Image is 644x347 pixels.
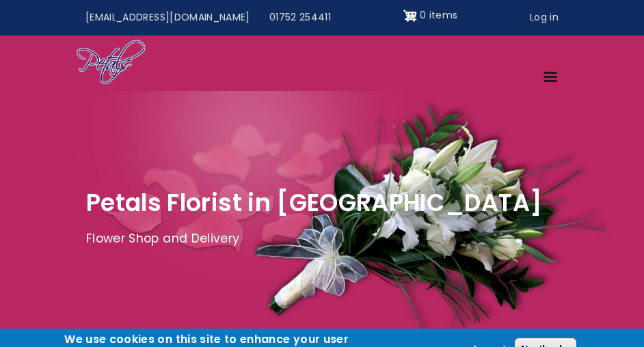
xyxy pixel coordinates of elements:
[86,229,558,249] p: Flower Shop and Delivery
[403,5,417,27] img: Shopping cart
[86,186,542,219] span: Petals Florist in [GEOGRAPHIC_DATA]
[260,5,340,31] a: 01752 254411
[420,8,457,22] span: 0 items
[403,5,458,27] a: Shopping cart 0 items
[76,39,146,87] img: Home
[520,5,568,31] a: Log in
[76,5,260,31] a: [EMAIL_ADDRESS][DOMAIN_NAME]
